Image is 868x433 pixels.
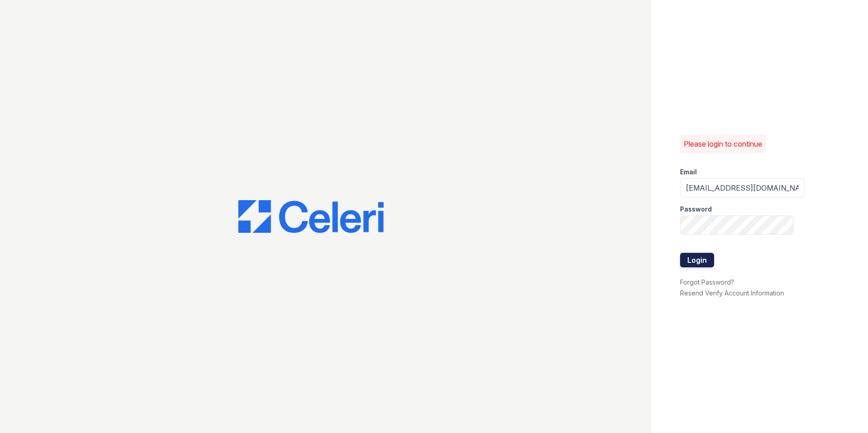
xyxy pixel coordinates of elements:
p: Please login to continue [684,138,762,149]
a: Resend Verify Account Information [680,289,784,297]
a: Forgot Password? [680,278,734,286]
button: Login [680,253,714,267]
label: Password [680,205,712,214]
img: CE_Logo_Blue-a8612792a0a2168367f1c8372b55b34899dd931a85d93a1a3d3e32e68fde9ad4.png [238,200,384,233]
label: Email [680,167,697,177]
